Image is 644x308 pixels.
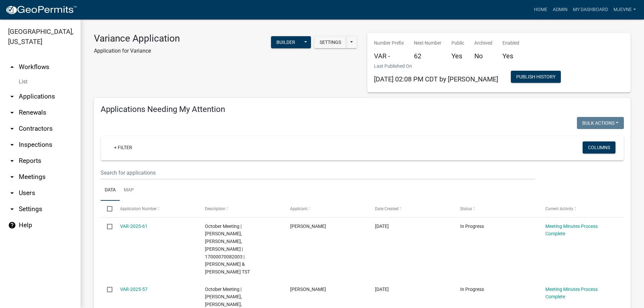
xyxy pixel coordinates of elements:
span: October Meeting | Amy Busko, Christopher LeClair, Kyle Westergard | 17000070082003 | DAVID & FRAN... [205,224,250,275]
i: arrow_drop_down [8,189,16,197]
span: [DATE] 02:08 PM CDT by [PERSON_NAME] [374,75,498,83]
a: My Dashboard [570,3,611,16]
i: arrow_drop_down [8,141,16,149]
span: Date Created [375,206,398,211]
a: + Filter [109,141,138,153]
p: Archived [474,40,492,47]
a: VAR-2025-57 [120,287,148,292]
wm-modal-confirm: Workflow Publish History [511,75,561,80]
datatable-header-cell: Applicant [284,201,369,217]
a: Map [120,180,138,201]
a: Home [531,3,550,16]
i: arrow_drop_down [8,125,16,133]
i: arrow_drop_down [8,157,16,165]
h5: Yes [502,52,519,60]
button: Settings [314,36,346,48]
a: Meeting Minutes Process Complete [545,287,598,300]
h4: Applications Needing My Attention [101,105,624,114]
button: Publish History [511,71,561,83]
a: Meeting Minutes Process Complete [545,224,598,237]
span: In Progress [460,287,484,292]
span: Status [460,206,472,211]
span: Gary [290,287,326,292]
p: Application for Variance [94,47,180,55]
p: Enabled [502,40,519,47]
a: MJevne [611,3,639,16]
h3: Variance Application [94,33,180,44]
span: In Progress [460,224,484,229]
datatable-header-cell: Select [101,201,113,217]
button: Bulk Actions [577,117,624,129]
input: Search for applications [101,166,535,180]
h5: No [474,52,492,60]
datatable-header-cell: Application Number [113,201,199,217]
span: 09/18/2025 [375,224,389,229]
p: Last Published On [374,63,498,70]
i: arrow_drop_up [8,63,16,71]
a: VAR-2025-61 [120,224,148,229]
span: Application Number [120,206,157,211]
span: Applicant [290,206,308,211]
p: Number Prefix [374,40,404,47]
span: Current Activity [545,206,573,211]
p: Public [451,40,464,47]
datatable-header-cell: Current Activity [539,201,624,217]
h5: VAR - [374,52,404,60]
i: arrow_drop_down [8,205,16,213]
a: Data [101,180,120,201]
i: arrow_drop_down [8,173,16,181]
span: Matt Dawson [290,224,326,229]
datatable-header-cell: Status [454,201,539,217]
i: arrow_drop_down [8,93,16,101]
i: arrow_drop_down [8,109,16,117]
datatable-header-cell: Date Created [369,201,454,217]
span: Description [205,206,225,211]
h5: 62 [414,52,441,60]
datatable-header-cell: Description [199,201,284,217]
h5: Yes [451,52,464,60]
button: Builder [271,36,301,48]
a: Admin [550,3,570,16]
i: help [8,221,16,229]
button: Columns [583,141,615,153]
p: Next Number [414,40,441,47]
span: 09/17/2025 [375,287,389,292]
